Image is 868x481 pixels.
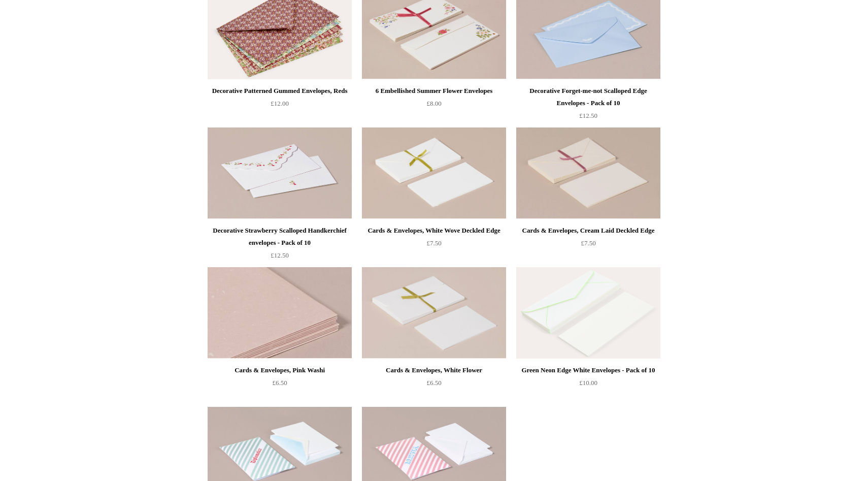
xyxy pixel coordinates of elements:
a: Decorative Strawberry Scalloped Handkerchief envelopes - Pack of 10 £12.50 [208,225,352,266]
img: Cards & Envelopes, White Flower [362,267,506,359]
a: Cards & Envelopes, Cream Laid Deckled Edge £7.50 [516,225,660,266]
span: £10.00 [579,379,597,387]
div: Cards & Envelopes, White Flower [364,364,504,376]
div: Decorative Forget-me-not Scalloped Edge Envelopes - Pack of 10 [519,85,658,109]
img: Decorative Strawberry Scalloped Handkerchief envelopes - Pack of 10 [208,127,352,219]
div: Cards & Envelopes, Pink Washi [210,364,349,376]
a: Green Neon Edge White Envelopes - Pack of 10 Green Neon Edge White Envelopes - Pack of 10 [516,267,660,359]
span: £6.50 [426,379,441,387]
img: Cards & Envelopes, White Wove Deckled Edge [362,127,506,219]
span: £12.00 [271,100,289,107]
div: Decorative Patterned Gummed Envelopes, Reds [210,85,349,97]
a: Cards & Envelopes, Cream Laid Deckled Edge Cards & Envelopes, Cream Laid Deckled Edge [516,127,660,219]
a: Decorative Strawberry Scalloped Handkerchief envelopes - Pack of 10 Decorative Strawberry Scallop... [208,127,352,219]
a: 6 Embellished Summer Flower Envelopes £8.00 [362,85,506,126]
div: Green Neon Edge White Envelopes - Pack of 10 [519,364,658,376]
a: Decorative Forget-me-not Scalloped Edge Envelopes - Pack of 10 £12.50 [516,85,660,126]
div: Cards & Envelopes, Cream Laid Deckled Edge [519,225,658,237]
span: £7.50 [581,239,595,247]
span: £12.50 [579,112,597,119]
img: Green Neon Edge White Envelopes - Pack of 10 [516,267,660,359]
a: Cards & Envelopes, White Wove Deckled Edge Cards & Envelopes, White Wove Deckled Edge [362,127,506,219]
a: Decorative Patterned Gummed Envelopes, Reds £12.00 [208,85,352,126]
img: Cards & Envelopes, Pink Washi [208,267,352,359]
a: Green Neon Edge White Envelopes - Pack of 10 £10.00 [516,364,660,406]
a: Cards & Envelopes, Pink Washi £6.50 [208,364,352,406]
div: Cards & Envelopes, White Wove Deckled Edge [364,225,504,237]
a: Cards & Envelopes, Pink Washi Cards & Envelopes, Pink Washi [208,267,352,359]
span: £12.50 [271,251,289,259]
a: Cards & Envelopes, White Flower Cards & Envelopes, White Flower [362,267,506,359]
div: 6 Embellished Summer Flower Envelopes [364,85,504,97]
a: Cards & Envelopes, White Wove Deckled Edge £7.50 [362,225,506,266]
div: Decorative Strawberry Scalloped Handkerchief envelopes - Pack of 10 [210,225,349,249]
a: Cards & Envelopes, White Flower £6.50 [362,364,506,406]
img: Cards & Envelopes, Cream Laid Deckled Edge [516,127,660,219]
span: £7.50 [426,239,441,247]
span: £6.50 [272,379,287,387]
span: £8.00 [426,100,441,107]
